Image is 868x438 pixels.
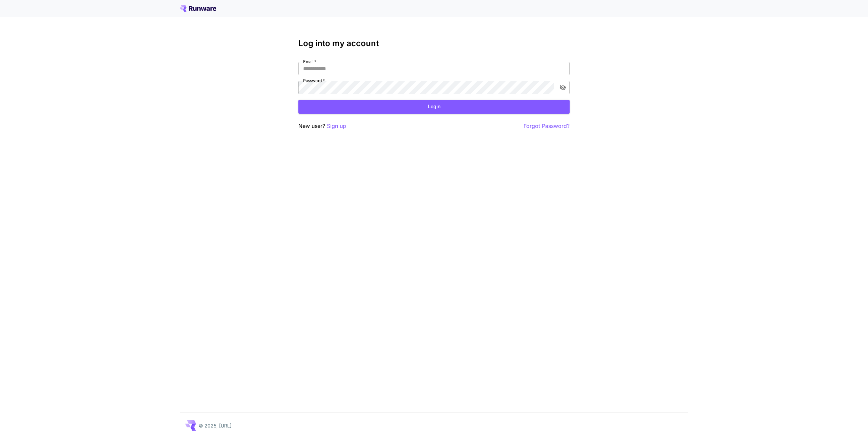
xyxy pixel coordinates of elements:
[524,122,570,130] button: Forgot Password?
[557,81,569,94] button: toggle password visibility
[298,122,346,130] p: New user?
[199,422,232,429] p: © 2025, [URL]
[303,59,316,64] label: Email
[327,122,346,130] button: Sign up
[303,78,325,83] label: Password
[298,100,570,114] button: Login
[298,39,570,48] h3: Log into my account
